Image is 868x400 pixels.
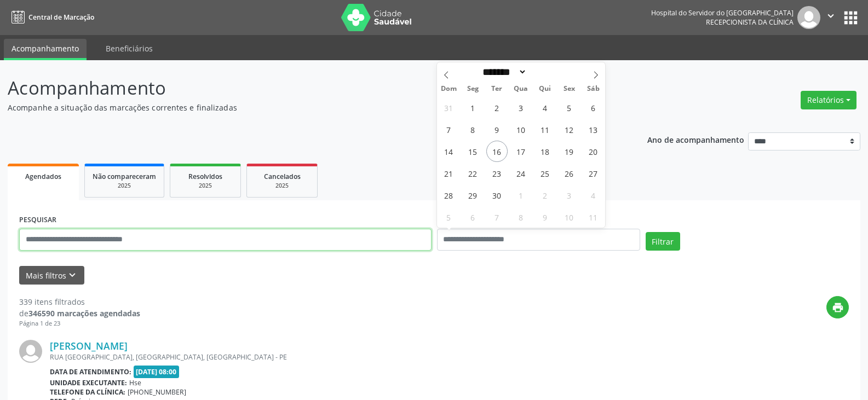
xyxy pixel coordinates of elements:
span: Outubro 10, 2025 [559,206,580,228]
i:  [825,10,837,22]
span: Setembro 24, 2025 [510,163,532,184]
span: Dom [437,85,461,92]
b: Telefone da clínica: [50,387,125,397]
span: Agosto 31, 2025 [438,97,459,118]
strong: 346590 marcações agendadas [28,308,140,318]
div: de [19,308,140,319]
span: Qui [533,85,557,92]
button:  [820,6,841,29]
img: img [797,6,820,29]
span: Setembro 16, 2025 [486,141,508,162]
span: Setembro 11, 2025 [534,119,556,140]
span: Setembro 27, 2025 [583,163,604,184]
span: Ter [485,85,509,92]
span: Setembro 12, 2025 [559,119,580,140]
a: Acompanhamento [4,39,87,60]
span: Setembro 23, 2025 [486,163,508,184]
span: Setembro 13, 2025 [583,119,604,140]
input: Year [527,66,563,78]
button: apps [841,8,860,27]
button: Filtrar [646,232,680,251]
div: RUA [GEOGRAPHIC_DATA], [GEOGRAPHIC_DATA], [GEOGRAPHIC_DATA] - PE [50,352,685,362]
span: Setembro 21, 2025 [438,163,459,184]
span: Resolvidos [188,172,222,181]
span: Setembro 7, 2025 [438,119,459,140]
span: [DATE] 08:00 [134,366,180,378]
a: [PERSON_NAME] [50,340,128,352]
span: Sex [557,85,581,92]
div: 2025 [255,182,309,190]
div: Hospital do Servidor do [GEOGRAPHIC_DATA] [651,8,794,18]
span: Outubro 5, 2025 [438,206,459,228]
span: Setembro 29, 2025 [462,184,484,206]
span: Setembro 26, 2025 [559,163,580,184]
b: Unidade executante: [50,378,127,387]
span: Outubro 6, 2025 [462,206,484,228]
span: Outubro 11, 2025 [583,206,604,228]
span: Setembro 2, 2025 [486,97,508,118]
div: 2025 [178,182,233,190]
p: Acompanhamento [8,74,605,102]
span: Setembro 18, 2025 [534,141,556,162]
span: Recepcionista da clínica [706,18,794,27]
span: Setembro 1, 2025 [462,97,484,118]
span: Setembro 19, 2025 [559,141,580,162]
b: Data de atendimento: [50,367,131,376]
i: print [832,302,844,314]
button: Relatórios [801,91,856,109]
span: Setembro 15, 2025 [462,141,484,162]
span: Cancelados [264,172,301,181]
button: Mais filtroskeyboard_arrow_down [19,266,84,285]
span: Qua [509,85,533,92]
span: Setembro 3, 2025 [510,97,532,118]
span: Setembro 22, 2025 [462,163,484,184]
span: Outubro 3, 2025 [559,184,580,206]
a: Beneficiários [98,39,160,58]
span: Outubro 8, 2025 [510,206,532,228]
div: 339 itens filtrados [19,296,140,308]
span: Setembro 9, 2025 [486,119,508,140]
a: Central de Marcação [8,8,94,26]
span: Setembro 10, 2025 [510,119,532,140]
span: Não compareceram [93,172,156,181]
span: Setembro 20, 2025 [583,141,604,162]
p: Ano de acompanhamento [647,132,744,146]
div: 2025 [93,182,156,190]
span: Setembro 8, 2025 [462,119,484,140]
span: Setembro 14, 2025 [438,141,459,162]
img: img [19,340,42,363]
span: Hse [129,378,141,387]
span: Setembro 6, 2025 [583,97,604,118]
span: Agendados [25,172,61,181]
p: Acompanhe a situação das marcações correntes e finalizadas [8,102,605,113]
button: print [826,296,849,318]
span: Central de Marcação [28,13,94,22]
span: Setembro 4, 2025 [534,97,556,118]
span: Outubro 9, 2025 [534,206,556,228]
span: [PHONE_NUMBER] [128,387,186,397]
span: Setembro 17, 2025 [510,141,532,162]
span: Setembro 28, 2025 [438,184,459,206]
div: Página 1 de 23 [19,319,140,328]
span: Setembro 5, 2025 [559,97,580,118]
i: keyboard_arrow_down [66,269,78,281]
span: Sáb [581,85,605,92]
span: Outubro 2, 2025 [534,184,556,206]
span: Setembro 25, 2025 [534,163,556,184]
span: Seg [461,85,485,92]
label: PESQUISAR [19,212,56,229]
select: Month [479,66,527,78]
span: Outubro 7, 2025 [486,206,508,228]
span: Outubro 4, 2025 [583,184,604,206]
span: Setembro 30, 2025 [486,184,508,206]
span: Outubro 1, 2025 [510,184,532,206]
